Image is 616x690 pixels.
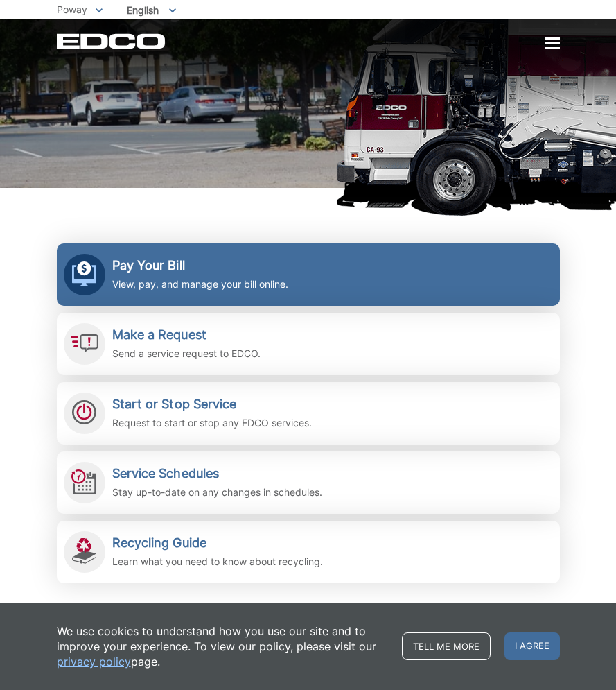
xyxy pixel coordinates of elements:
p: Stay up-to-date on any changes in schedules. [112,485,322,500]
span: Poway [57,3,87,15]
h2: Service Schedules [112,466,322,481]
p: Send a service request to EDCO. [112,346,261,361]
a: Make a Request Send a service request to EDCO. [57,313,560,375]
a: Tell me more [402,632,491,660]
a: EDCD logo. Return to the homepage. [57,33,167,49]
h2: Start or Stop Service [112,397,312,412]
p: View, pay, and manage your bill online. [112,277,288,292]
p: We use cookies to understand how you use our site and to improve your experience. To view our pol... [57,623,388,669]
a: privacy policy [57,654,131,669]
h2: Make a Request [112,327,261,343]
p: Learn what you need to know about recycling. [112,554,323,569]
h2: Recycling Guide [112,535,323,551]
span: I agree [504,632,560,660]
a: Pay Your Bill View, pay, and manage your bill online. [57,243,560,306]
p: Request to start or stop any EDCO services. [112,415,312,431]
h2: Pay Your Bill [112,258,288,273]
a: Recycling Guide Learn what you need to know about recycling. [57,521,560,583]
a: Service Schedules Stay up-to-date on any changes in schedules. [57,451,560,514]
